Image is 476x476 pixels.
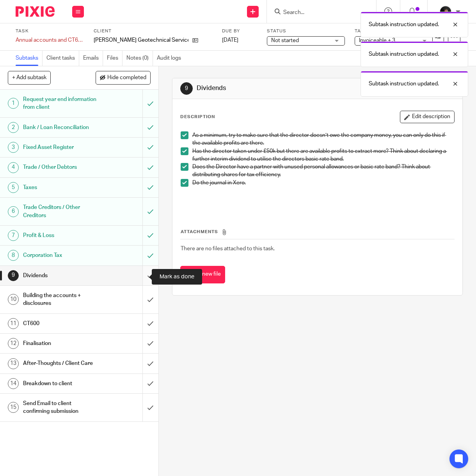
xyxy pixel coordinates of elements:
p: Subtask instruction updated. [369,50,439,58]
label: Due by [222,28,257,34]
span: There are no files attached to this task. [181,246,275,251]
h1: Trade Creditors / Other Creditors [23,202,98,221]
div: 11 [8,318,19,329]
div: 7 [8,230,19,241]
h1: Request year end information from client [23,94,98,113]
h1: Dividends [197,84,334,92]
p: As a minimum, try to make sure that the director doesn’t owe the company money, you can only do t... [192,131,455,147]
a: Emails [83,51,103,66]
h1: Trade / Other Debtors [23,161,98,173]
a: Audit logs [157,51,185,66]
div: 1 [8,98,19,109]
div: 2 [8,122,19,133]
div: 6 [8,206,19,217]
h1: Dividends [23,270,98,281]
p: [PERSON_NAME] Geotechnical Services Ltd [94,36,188,44]
label: Task [16,28,84,34]
button: Attach new file [180,266,225,283]
p: Has the director taken under £50k but there are available profits to extract more? Think about de... [192,147,455,163]
div: 8 [8,250,19,261]
div: 3 [8,142,19,153]
a: Files [107,51,123,66]
div: 13 [8,358,19,369]
div: 5 [8,182,19,193]
h1: Corporation Tax [23,250,98,261]
span: Hide completed [107,75,146,81]
button: Edit description [400,111,455,123]
span: Attachments [181,230,218,234]
p: Do the journal in Xero. [192,179,455,187]
h1: CT600 [23,318,98,329]
div: 12 [8,338,19,349]
div: 9 [8,270,19,281]
h1: Send Email to client confirming submission [23,398,98,418]
div: 15 [8,402,19,413]
div: Annual accounts and CT600 return [16,36,84,44]
button: Hide completed [96,71,151,84]
h1: Bank / Loan Reconciliation [23,122,98,133]
a: Subtasks [16,51,43,66]
p: Subtask instruction updated. [369,21,439,28]
h1: After-Thoughts / Client Care [23,357,98,369]
div: 9 [180,82,193,95]
label: Client [94,28,212,34]
img: 455A9867.jpg [439,5,452,18]
div: 4 [8,162,19,173]
h1: Finalisation [23,338,98,349]
div: 10 [8,294,19,305]
h1: Fixed Asset Register [23,142,98,153]
p: Does the Director have a partner with unused personal allowances or basic rate band? Think about ... [192,163,455,179]
img: Pixie [16,6,55,17]
button: + Add subtask [8,71,51,84]
div: 14 [8,378,19,389]
a: Client tasks [46,51,79,66]
h1: Profit & Loss [23,230,98,241]
h1: Breakdown to client [23,378,98,389]
h1: Building the accounts + disclosures [23,290,98,310]
p: Description [180,114,215,120]
a: Notes (0) [126,51,153,66]
span: [DATE] [222,37,238,43]
h1: Taxes [23,182,98,193]
p: Subtask instruction updated. [369,80,439,88]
